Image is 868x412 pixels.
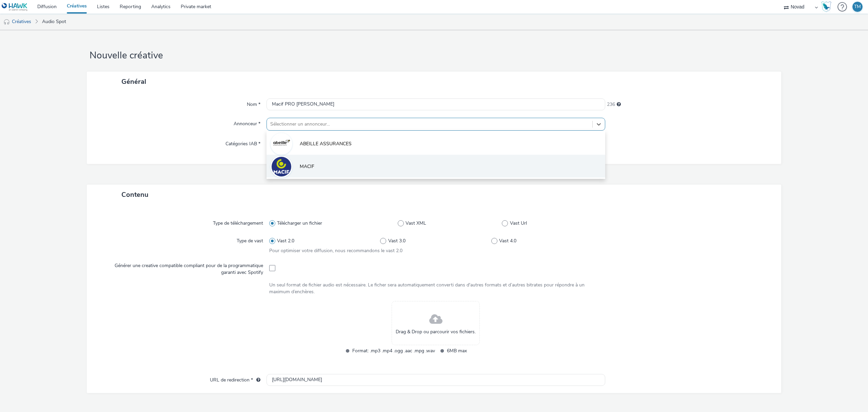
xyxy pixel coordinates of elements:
[3,19,10,25] img: audio
[821,1,831,12] img: Hawk Academy
[510,220,527,227] span: Vast Url
[396,329,476,335] span: Drag & Drop ou parcourir vos fichiers.
[269,282,603,296] div: Un seul format de fichier audio est nécessaire. Le ficher sera automatiquement converti dans d'au...
[406,220,426,227] span: Vast XML
[231,118,263,127] label: Annonceur *
[121,77,146,86] span: Général
[2,3,28,11] img: undefined Logo
[854,2,861,12] div: TM
[499,238,516,244] span: Vast 4.0
[272,134,291,154] img: ABEILLE ASSURANCES
[277,220,322,227] span: Télécharger un fichier
[253,377,260,383] div: L'URL de redirection sera utilisée comme URL de validation avec certains SSP et ce sera l'URL de ...
[617,101,621,108] div: 255 caractères maximum
[300,141,352,147] span: ABEILLE ASSURANCES
[607,101,615,108] span: 236
[272,157,291,176] img: MACIF
[223,138,263,147] label: Catégories IAB *
[300,163,314,170] span: MACIF
[267,98,605,110] input: Nom
[210,217,266,227] label: Type de téléchargement
[39,14,70,30] a: Audio Spot
[821,1,834,12] a: Hawk Academy
[87,49,781,62] h1: Nouvelle créative
[99,260,266,276] label: Générer une creative compatible compliant pour de la programmatique garanti avec Spotify
[234,235,266,244] label: Type de vast
[207,374,263,383] label: URL de redirection *
[244,98,263,108] label: Nom *
[121,190,149,199] span: Contenu
[388,238,406,244] span: Vast 3.0
[447,347,530,355] span: 6MB max
[267,374,605,386] input: url...
[277,238,294,244] span: Vast 2.0
[269,247,402,254] span: Pour optimiser votre diffusion, nous recommandons le vast 2.0
[352,347,435,355] span: Format: .mp3 .mp4 .ogg .aac .mpg .wav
